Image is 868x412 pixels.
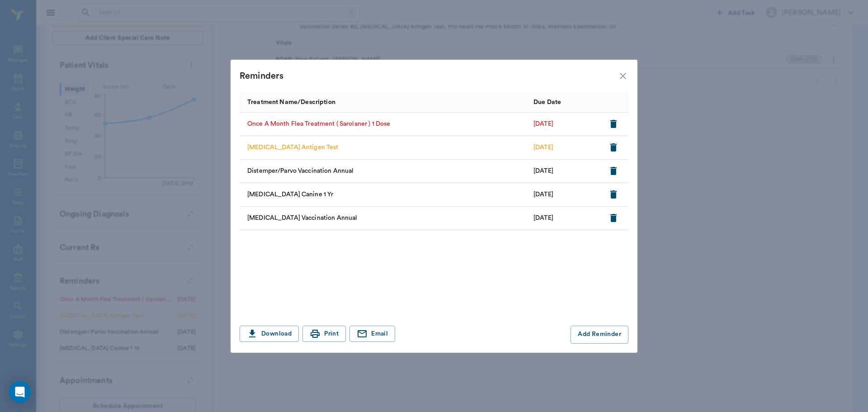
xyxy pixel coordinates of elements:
p: [MEDICAL_DATA] Antigen Test [247,143,339,152]
p: [DATE] [533,213,553,223]
button: Sort [563,96,576,109]
p: [MEDICAL_DATA] Vaccination Annual [247,213,357,223]
div: Open Intercom Messenger [9,381,31,403]
div: Treatment Name/Description [240,92,529,112]
button: Email [349,326,395,342]
button: close [618,71,628,81]
p: [DATE] [533,119,553,129]
p: [DATE] [533,166,553,176]
button: Add Reminder [571,326,628,344]
button: Sort [338,96,350,109]
button: Print [302,326,346,342]
button: Sort [608,96,621,109]
p: [DATE] [533,143,553,152]
p: Distemper/Parvo Vaccination Annual [247,166,354,176]
button: Download [240,326,299,342]
p: Once A Month Flea Treatment ( Sarolaner ) 1 Dose [247,119,390,129]
p: [MEDICAL_DATA] Canine 1 Yr [247,190,333,199]
div: Due Date [533,90,561,115]
div: Due Date [529,92,601,112]
p: [DATE] [533,190,553,199]
div: Treatment Name/Description [247,90,335,115]
div: Reminders [240,69,618,83]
